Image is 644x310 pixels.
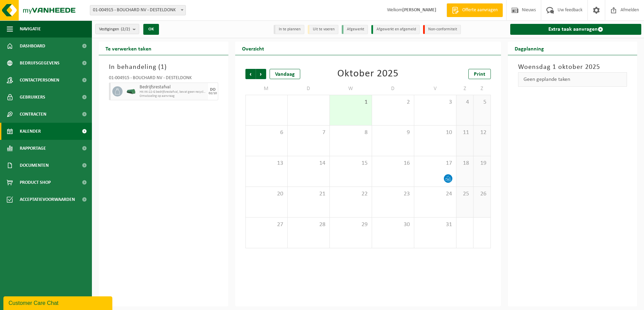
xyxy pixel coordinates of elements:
span: Kalender [20,123,41,140]
span: Vorige [245,69,256,79]
span: 17 [418,160,453,167]
span: 8 [333,129,368,136]
span: 28 [291,221,326,228]
td: M [245,83,288,95]
span: Omwisseling op aanvraag [140,94,206,98]
span: 15 [333,160,368,167]
a: Offerte aanvragen [447,3,503,17]
span: 6 [249,129,284,136]
span: 1 [161,64,164,71]
td: D [288,83,330,95]
span: Navigatie [20,20,41,38]
span: Contracten [20,106,46,123]
span: Rapportage [20,140,46,157]
span: 3 [418,99,453,106]
div: Geen geplande taken [518,72,627,87]
span: Dashboard [20,38,45,55]
span: 23 [375,190,410,198]
h2: Te verwerken taken [99,42,158,55]
td: W [330,83,372,95]
td: Z [473,83,491,95]
span: 01-004915 - BOUCHARD NV - DESTELDONK [90,5,186,15]
li: Non-conformiteit [423,25,461,34]
span: Offerte aanvragen [461,7,499,14]
li: Afgewerkt en afgemeld [371,25,420,34]
div: 01-004915 - BOUCHARD NV - DESTELDONK [109,76,218,83]
span: Vestigingen [99,24,130,34]
span: 13 [249,160,284,167]
span: 22 [333,190,368,198]
span: Bedrijfsrestafval [140,85,206,90]
span: HK-XK-22-G bedrijfsrestafval, bevat geen recycleerbare fract [140,90,206,94]
img: HK-XK-22-GN-00 [126,89,136,94]
span: 9 [375,129,410,136]
span: 2 [375,99,410,106]
h2: Overzicht [235,42,271,55]
span: 1 [333,99,368,106]
h3: In behandeling ( ) [109,62,218,72]
span: 20 [249,190,284,198]
span: 7 [291,129,326,136]
button: OK [143,24,159,35]
span: Volgende [256,69,266,79]
span: 11 [460,129,470,136]
td: V [414,83,456,95]
span: 21 [291,190,326,198]
div: Vandaag [270,69,300,79]
span: Gebruikers [20,89,45,106]
iframe: chat widget [3,295,114,310]
li: Uit te voeren [308,25,338,34]
span: 14 [291,160,326,167]
div: 02/10 [209,92,217,95]
span: 27 [249,221,284,228]
td: Z [456,83,473,95]
a: Extra taak aanvragen [510,24,642,35]
span: 16 [375,160,410,167]
span: 25 [460,190,470,198]
count: (2/2) [121,27,130,31]
li: Afgewerkt [342,25,368,34]
span: 4 [460,99,470,106]
button: Vestigingen(2/2) [95,24,139,34]
span: 5 [477,99,487,106]
span: 12 [477,129,487,136]
div: DO [210,88,215,92]
td: D [372,83,414,95]
span: Contactpersonen [20,72,59,89]
span: Print [474,72,485,77]
strong: [PERSON_NAME] [402,8,436,13]
span: 31 [418,221,453,228]
span: Bedrijfsgegevens [20,55,60,72]
span: 24 [418,190,453,198]
li: In te plannen [274,25,304,34]
span: Product Shop [20,174,51,191]
span: 18 [460,160,470,167]
span: 10 [418,129,453,136]
span: 19 [477,160,487,167]
span: Acceptatievoorwaarden [20,191,75,208]
span: 29 [333,221,368,228]
span: 01-004915 - BOUCHARD NV - DESTELDONK [90,5,186,15]
span: 26 [477,190,487,198]
h3: Woensdag 1 oktober 2025 [518,62,627,72]
a: Print [468,69,491,79]
span: 30 [375,221,410,228]
span: Documenten [20,157,49,174]
h2: Dagplanning [508,42,551,55]
div: Oktober 2025 [337,69,399,79]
